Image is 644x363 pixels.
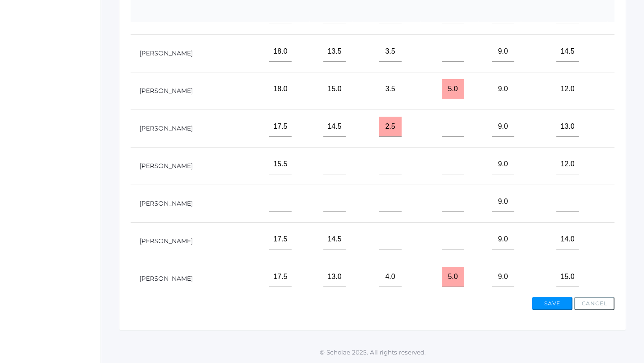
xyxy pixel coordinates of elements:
[574,297,614,310] button: Cancel
[101,348,644,357] p: © Scholae 2025. All rights reserved.
[140,237,193,245] a: [PERSON_NAME]
[140,199,193,207] a: [PERSON_NAME]
[140,162,193,170] a: [PERSON_NAME]
[140,124,193,132] a: [PERSON_NAME]
[140,49,193,57] a: [PERSON_NAME]
[140,274,193,283] a: [PERSON_NAME]
[532,297,572,310] button: Save
[140,87,193,95] a: [PERSON_NAME]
